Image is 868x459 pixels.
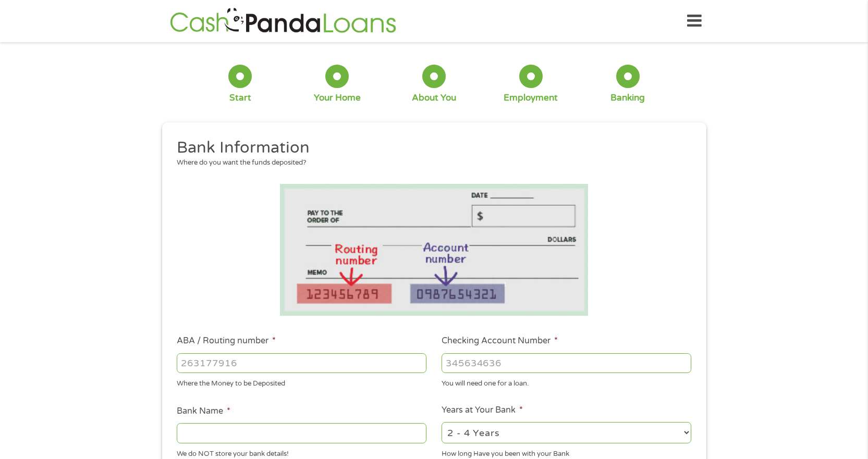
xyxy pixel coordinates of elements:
div: Employment [504,92,558,104]
div: Where do you want the funds deposited? [177,158,683,168]
div: Where the Money to be Deposited [177,375,426,389]
div: Banking [610,92,645,104]
label: Years at Your Bank [442,405,523,416]
div: We do NOT store your bank details! [177,445,426,459]
label: ABA / Routing number [177,336,276,346]
img: GetLoanNow Logo [167,6,399,36]
input: 345634636 [442,353,691,373]
div: About You [412,92,456,104]
label: Bank Name [177,406,230,417]
div: Start [229,92,251,104]
input: 263177916 [177,353,426,373]
div: Your Home [314,92,361,104]
div: How long Have you been with your Bank [442,445,691,459]
img: Routing number location [280,184,589,316]
div: You will need one for a loan. [442,375,691,389]
h2: Bank Information [177,138,683,158]
label: Checking Account Number [442,336,558,346]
